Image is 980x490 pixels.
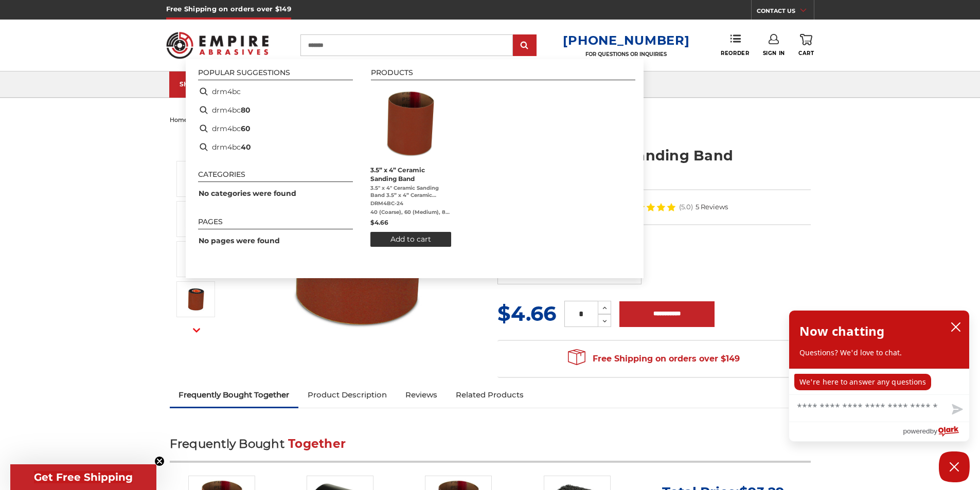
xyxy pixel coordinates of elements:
[183,246,209,272] img: 3.5” x 4” Ceramic Sanding Band
[370,200,451,207] span: DRM4BC-24
[373,86,448,161] img: 3.5x4 inch ceramic sanding band for expanding rubber drum
[184,319,209,341] button: Next
[370,166,451,183] span: 3.5” x 4” Ceramic Sanding Band
[199,189,296,198] span: No categories were found
[10,464,156,490] div: Get Free ShippingClose teaser
[183,206,209,232] img: sanding band
[198,218,353,229] li: Pages
[447,384,533,406] a: Related Products
[721,50,749,57] span: Reorder
[763,50,785,57] span: Sign In
[288,437,346,451] span: Together
[170,116,188,123] a: home
[199,236,280,245] span: No pages were found
[794,374,931,390] p: We're here to answer any questions
[370,232,451,247] button: Add to cart
[939,451,970,482] button: Close Chatbox
[183,166,209,192] img: 3.5x4 inch ceramic sanding band for expanding rubber drum
[799,321,884,341] h2: Now chatting
[241,105,251,116] b: 80
[184,139,209,161] button: Previous
[366,82,455,251] li: 3.5” x 4” Ceramic Sanding Band
[799,348,959,358] p: Questions? We'd love to chat.
[757,5,814,20] a: CONTACT US
[943,398,969,422] button: Send message
[194,82,357,101] li: drm4bc
[34,471,133,483] span: Get Free Shipping
[789,369,969,394] div: chat
[194,101,357,119] li: drm4bc80
[166,25,269,65] img: Empire Abrasives
[241,142,251,153] b: 40
[170,437,284,451] span: Frequently Bought
[497,252,811,263] label: Choose Your Grit:
[370,219,388,226] span: $4.66
[903,422,969,441] a: Powered by Olark
[679,204,693,210] span: (5.0)
[298,384,396,406] a: Product Description
[497,301,556,326] span: $4.66
[948,319,964,335] button: close chatbox
[798,34,814,57] a: Cart
[241,123,251,134] b: 60
[396,384,447,406] a: Reviews
[798,50,814,57] span: Cart
[371,69,635,80] li: Products
[370,209,451,216] span: 40 (Coarse), 60 (Medium), 80 (Medium), 120 (Fine), 24 (Coarse), 36 (Coarse), 100 (Fine), 150 (Fin...
[930,425,937,438] span: by
[370,185,451,199] span: 3.5" x 4" Ceramic Sanding Band 3.5” x 4” Ceramic Sanding Band for 3.5" x 4" Rubber Expanding Drum...
[789,310,970,442] div: olark chatbox
[180,80,262,88] div: SHOP CATEGORIES
[194,138,357,156] li: drm4bc40
[370,86,451,247] a: 3.5” x 4” Ceramic Sanding Band
[696,204,728,210] span: 5 Reviews
[721,34,749,56] a: Reorder
[154,456,165,466] button: Close teaser
[563,51,689,58] p: FOR QUESTIONS OR INQUIRIES
[568,349,740,369] span: Free Shipping on orders over $149
[186,59,644,278] div: Instant Search Results
[194,119,357,138] li: drm4bc60
[563,33,689,48] a: [PHONE_NUMBER]
[497,146,811,166] h1: 3.5” x 4” Ceramic Sanding Band
[198,69,353,80] li: Popular suggestions
[903,425,930,438] span: powered
[198,171,353,182] li: Categories
[170,384,299,406] a: Frequently Bought Together
[183,286,209,312] img: 4x11 sanding belt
